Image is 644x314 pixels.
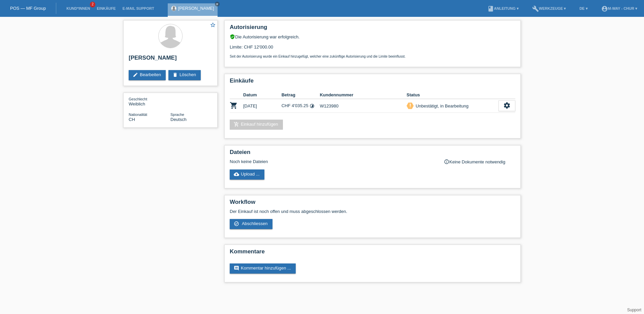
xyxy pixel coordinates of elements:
[234,221,239,226] i: check_circle_outline
[129,96,170,106] div: Weiblich
[129,117,135,122] span: Schweiz
[310,103,315,108] i: 24 Raten
[320,91,407,99] th: Kundennummer
[230,24,515,34] h2: Autorisierung
[230,101,238,109] i: POSP00026170
[230,34,235,39] i: verified_user
[234,265,239,271] i: comment
[230,219,272,229] a: check_circle_outline Abschliessen
[133,72,138,77] i: edit
[215,2,220,6] a: close
[170,113,184,117] span: Sprache
[529,6,570,10] a: buildWerkzeuge ▾
[210,22,216,28] i: star_border
[230,149,515,159] h2: Dateien
[444,159,515,164] div: Keine Dokumente notwendig
[627,308,641,312] a: Support
[282,91,320,99] th: Betrag
[407,91,498,99] th: Status
[230,120,283,130] a: add_shopping_cartEinkauf hinzufügen
[230,55,515,58] p: Seit der Autorisierung wurde ein Einkauf hinzugefügt, welcher eine zukünftige Autorisierung und d...
[10,6,46,11] a: POS — MF Group
[168,70,201,80] a: deleteLöschen
[242,221,268,226] span: Abschliessen
[129,70,166,80] a: editBearbeiten
[444,159,449,164] i: info_outline
[216,2,219,6] i: close
[243,91,282,99] th: Datum
[210,22,216,29] a: star_border
[129,55,212,65] h2: [PERSON_NAME]
[170,117,187,122] span: Deutsch
[503,102,511,109] i: settings
[408,103,413,108] i: priority_high
[532,5,539,12] i: build
[178,6,214,11] a: [PERSON_NAME]
[487,5,494,12] i: book
[63,6,93,10] a: Kund*innen
[282,99,320,113] td: CHF 4'035.25
[576,6,591,10] a: DE ▾
[243,99,282,113] td: [DATE]
[129,97,147,101] span: Geschlecht
[90,2,95,7] span: 2
[230,199,515,209] h2: Workflow
[172,72,178,77] i: delete
[601,5,608,12] i: account_circle
[234,171,239,177] i: cloud_upload
[230,209,515,214] p: Der Einkauf ist noch offen und muss abgeschlossen werden.
[230,169,264,180] a: cloud_uploadUpload ...
[484,6,522,10] a: bookAnleitung ▾
[230,39,515,58] div: Limite: CHF 12'000.00
[230,77,515,88] h2: Einkäufe
[320,99,407,113] td: W123980
[230,263,296,274] a: commentKommentar hinzufügen ...
[230,248,515,258] h2: Kommentare
[119,6,158,10] a: E-Mail Support
[93,6,119,10] a: Einkäufe
[414,102,469,109] div: Unbestätigt, in Bearbeitung
[234,122,239,127] i: add_shopping_cart
[230,159,436,164] div: Noch keine Dateien
[129,113,147,117] span: Nationalität
[598,6,641,10] a: account_circlem-way - Chur ▾
[230,34,515,39] div: Die Autorisierung war erfolgreich.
